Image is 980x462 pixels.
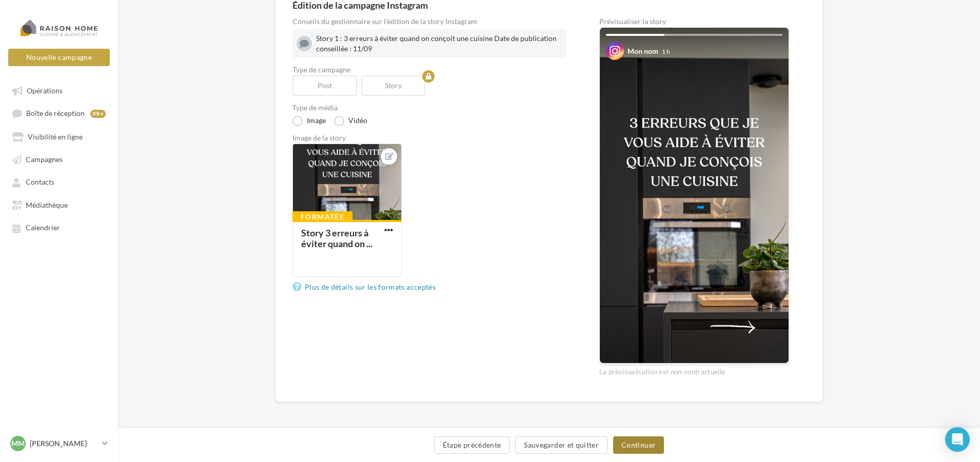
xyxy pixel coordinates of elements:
div: Prévisualiser la story [599,18,789,25]
span: Boîte de réception [26,109,85,118]
div: Formatée [292,211,352,223]
span: Médiathèque [26,200,68,209]
a: Opérations [6,81,112,99]
button: Nouvelle campagne [8,49,110,66]
span: Calendrier [26,224,60,232]
button: Étape précédente [434,436,510,454]
div: Image de la story [292,134,566,142]
div: La prévisualisation est non-contractuelle [599,364,789,377]
p: [PERSON_NAME] [30,438,98,449]
a: Boîte de réception99+ [6,104,112,123]
div: Story 3 erreurs à éviter quand on ... [301,227,373,249]
div: Mon nom [628,46,658,56]
img: Your Instagram story preview [600,28,789,363]
div: Open Intercom Messenger [945,427,970,452]
div: Édition de la campagne Instagram [292,1,806,10]
a: Calendrier [6,218,112,236]
div: 1 h [662,47,670,56]
button: Continuer [613,436,664,454]
a: Plus de détails sur les formats acceptés [292,281,440,293]
span: Opérations [27,86,63,95]
span: MM [11,438,25,449]
a: Médiathèque [6,195,112,214]
a: Contacts [6,172,112,191]
button: Sauvegarder et quitter [515,436,607,454]
a: Campagnes [6,150,112,168]
a: Visibilité en ligne [6,127,112,146]
label: Vidéo [334,116,367,126]
span: Visibilité en ligne [28,132,83,141]
div: Story 1 : 3 erreurs à éviter quand on conçoit une cuisine Date de publication conseillée : 11/09 [316,33,562,54]
div: Conseils du gestionnaire sur l'édition de la story Instagram [292,18,566,25]
span: Campagnes [26,155,63,164]
label: Image [292,116,326,126]
label: Type de média [292,104,566,111]
div: 99+ [90,110,106,118]
span: Contacts [26,178,54,187]
label: Type de campagne [292,66,566,73]
a: MM [PERSON_NAME] [8,434,110,453]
